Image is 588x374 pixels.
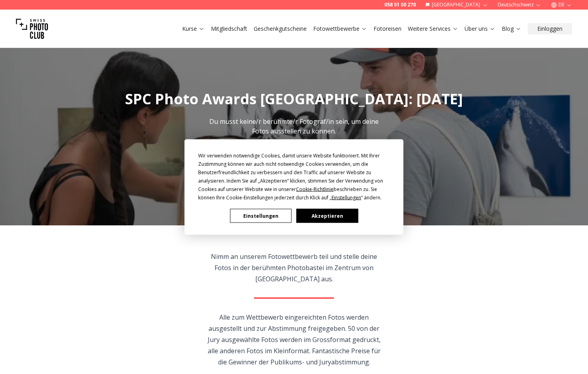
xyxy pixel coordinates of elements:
span: Cookie-Richtlinie [296,186,334,193]
div: Cookie Consent Prompt [185,139,403,235]
span: Einstellungen [332,194,361,201]
div: Wir verwenden notwendige Cookies, damit unsere Website funktioniert. Mit Ihrer Zustimmung können ... [198,151,390,202]
button: Akzeptieren [296,209,358,223]
button: Einstellungen [230,209,292,223]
